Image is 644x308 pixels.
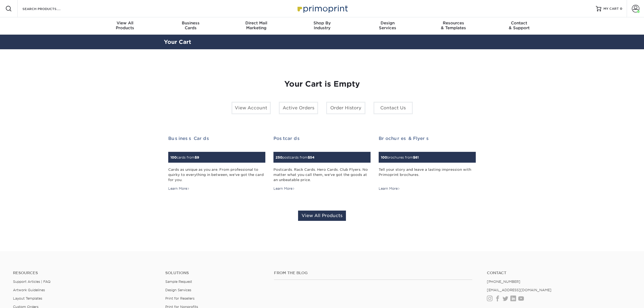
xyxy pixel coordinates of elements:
span: 100 [381,155,387,159]
span: 9 [197,155,199,159]
div: Products [92,21,158,30]
a: Active Orders [279,102,318,114]
a: Support Articles | FAQ [13,280,51,284]
a: Postcards 250postcards from$54 Postcards. Rack Cards. Hero Cards. Club Flyers. No matter what you... [273,136,371,191]
img: Postcards [273,149,274,149]
a: Shop ByIndustry [289,17,355,35]
span: Contact [486,21,552,25]
div: Postcards. Rack Cards. Hero Cards. Club Flyers. No matter what you call them, we've got the goods... [273,167,371,183]
div: Industry [289,21,355,30]
span: $ [195,155,197,159]
a: View Account [232,102,271,114]
a: Contact Us [374,102,413,114]
h1: Your Cart is Empty [168,80,476,89]
span: $ [413,155,415,159]
a: Order History [326,102,365,114]
div: Marketing [223,21,289,30]
a: Your Cart [164,39,191,45]
span: Direct Mail [223,21,289,25]
a: Artwork Guidelines [13,288,45,292]
h4: Solutions [165,271,266,275]
div: Learn More [168,186,190,191]
a: [EMAIL_ADDRESS][DOMAIN_NAME] [487,288,551,292]
a: Business Cards 100cards from$9 Cards as unique as you are. From professional to quirky to everyth... [168,136,265,191]
div: Learn More [273,186,295,191]
a: [PHONE_NUMBER] [487,280,520,284]
div: Learn More [379,186,400,191]
small: cards from [170,155,199,159]
img: Primoprint [295,3,349,14]
a: Layout Templates [13,296,42,300]
h2: Postcards [273,136,371,141]
span: 100 [170,155,177,159]
a: Resources& Templates [421,17,486,35]
span: 61 [415,155,419,159]
div: & Support [486,21,552,30]
span: Resources [421,21,486,25]
div: Cards as unique as you are. From professional to quirky to everything in between, we've got the c... [168,167,265,183]
a: View AllProducts [92,17,158,35]
small: postcards from [276,155,315,159]
span: MY CART [603,6,619,11]
a: Print for Resellers [165,296,194,300]
span: View All [92,21,158,25]
div: Services [355,21,421,30]
span: 54 [310,155,315,159]
a: Design Services [165,288,191,292]
small: brochures from [381,155,419,159]
img: Business Cards [168,149,169,149]
div: Cards [158,21,223,30]
a: Sample Request [165,280,192,284]
span: Design [355,21,421,25]
div: & Templates [421,21,486,30]
span: Shop By [289,21,355,25]
a: BusinessCards [158,17,223,35]
h2: Brochures & Flyers [379,136,476,141]
a: Direct MailMarketing [223,17,289,35]
a: View All Products [298,211,346,221]
input: SEARCH PRODUCTS..... [22,5,75,12]
div: Tell your story and leave a lasting impression with Primoprint brochures. [379,167,476,183]
h4: Resources [13,271,157,275]
span: $ [308,155,310,159]
span: Business [158,21,223,25]
span: 250 [276,155,282,159]
a: DesignServices [355,17,421,35]
h4: From the Blog [274,271,473,275]
a: Contact& Support [486,17,552,35]
h2: Business Cards [168,136,265,141]
a: Brochures & Flyers 100brochures from$61 Tell your story and leave a lasting impression with Primo... [379,136,476,191]
a: Contact [487,271,631,275]
span: 0 [620,7,622,11]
